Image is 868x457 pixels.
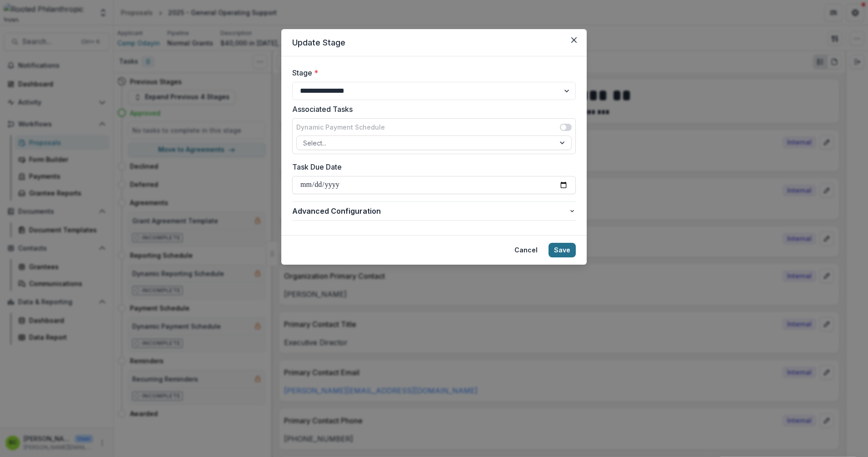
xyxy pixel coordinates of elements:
button: Save [549,243,576,257]
label: Stage [292,67,570,78]
label: Associated Tasks [292,104,570,115]
button: Advanced Configuration [292,202,576,220]
span: Advanced Configuration [292,206,569,216]
header: Update Stage [281,29,587,56]
button: Cancel [509,243,543,257]
label: Dynamic Payment Schedule [296,122,385,132]
label: Task Due Date [292,161,570,172]
button: Close [567,33,581,47]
